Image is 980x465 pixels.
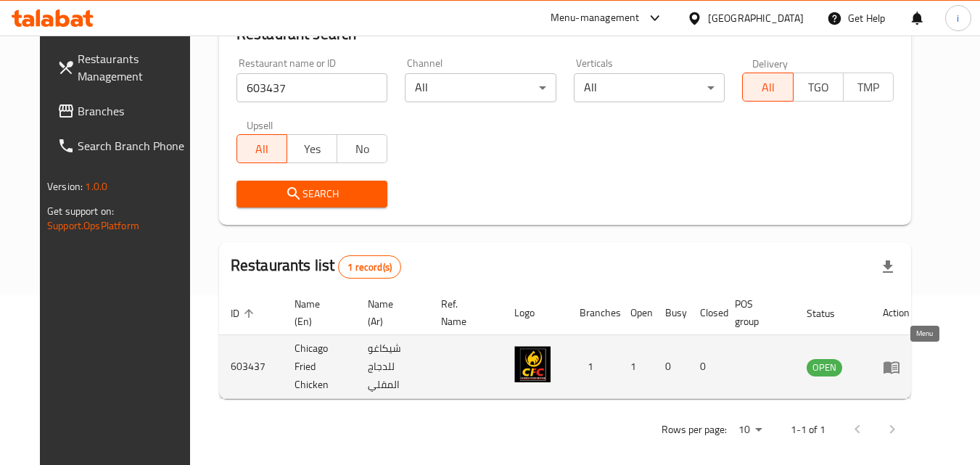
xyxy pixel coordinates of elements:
[293,139,332,160] span: Yes
[843,73,894,102] button: TMP
[46,94,204,128] a: Branches
[735,295,778,330] span: POS group
[807,359,842,376] span: OPEN
[793,73,844,102] button: TGO
[219,291,921,399] table: enhanced table
[47,177,83,196] span: Version:
[568,291,619,335] th: Branches
[236,23,894,45] h2: Restaurant search
[654,291,688,335] th: Busy
[47,202,114,221] span: Get support on:
[287,134,337,163] button: Yes
[46,41,204,94] a: Restaurants Management
[219,335,283,399] td: 603437
[85,177,107,196] span: 1.0.0
[871,291,921,335] th: Action
[733,419,767,441] div: Rows per page:
[752,58,788,68] label: Delivery
[957,10,959,26] span: i
[78,102,192,120] span: Branches
[46,128,204,163] a: Search Branch Phone
[231,305,258,322] span: ID
[405,73,556,102] div: All
[243,139,281,160] span: All
[551,9,640,27] div: Menu-management
[749,77,787,98] span: All
[574,73,725,102] div: All
[791,421,825,439] p: 1-1 of 1
[236,73,388,102] input: Search for restaurant name or ID..
[356,335,429,399] td: شيكاغو للدجاج المقلي
[849,77,888,98] span: TMP
[514,346,551,382] img: Chicago Fried Chicken
[688,291,723,335] th: Closed
[870,250,905,284] div: Export file
[619,335,654,399] td: 1
[339,260,400,274] span: 1 record(s)
[368,295,412,330] span: Name (Ar)
[337,134,387,163] button: No
[708,10,804,26] div: [GEOGRAPHIC_DATA]
[236,134,287,163] button: All
[295,295,339,330] span: Name (En)
[441,295,485,330] span: Ref. Name
[236,181,388,207] button: Search
[343,139,382,160] span: No
[619,291,654,335] th: Open
[248,185,376,203] span: Search
[568,335,619,399] td: 1
[799,77,838,98] span: TGO
[78,50,192,85] span: Restaurants Management
[807,305,854,322] span: Status
[78,137,192,155] span: Search Branch Phone
[338,255,401,279] div: Total records count
[283,335,356,399] td: Chicago Fried Chicken
[662,421,727,439] p: Rows per page:
[654,335,688,399] td: 0
[503,291,568,335] th: Logo
[231,255,401,279] h2: Restaurants list
[742,73,793,102] button: All
[47,216,139,235] a: Support.OpsPlatform
[688,335,723,399] td: 0
[247,120,273,130] label: Upsell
